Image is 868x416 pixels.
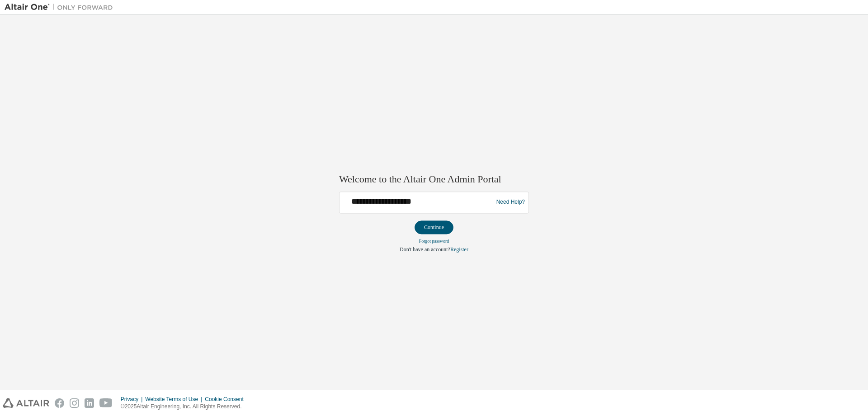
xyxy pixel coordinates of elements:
img: youtube.svg [99,398,113,408]
img: altair_logo.svg [3,398,49,408]
a: Need Help? [496,202,525,203]
div: Cookie Consent [205,396,249,403]
img: linkedin.svg [85,398,94,408]
img: Altair One [5,3,118,12]
p: © 2025 Altair Engineering, Inc. All Rights Reserved. [121,403,249,411]
div: Website Terms of Use [145,396,205,403]
h2: Welcome to the Altair One Admin Portal [339,173,529,186]
div: Privacy [121,396,145,403]
a: Register [450,246,468,253]
img: instagram.svg [70,398,79,408]
button: Continue [415,220,453,234]
span: Don't have an account? [400,246,450,253]
img: facebook.svg [55,398,64,408]
a: Forgot password [419,239,449,244]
